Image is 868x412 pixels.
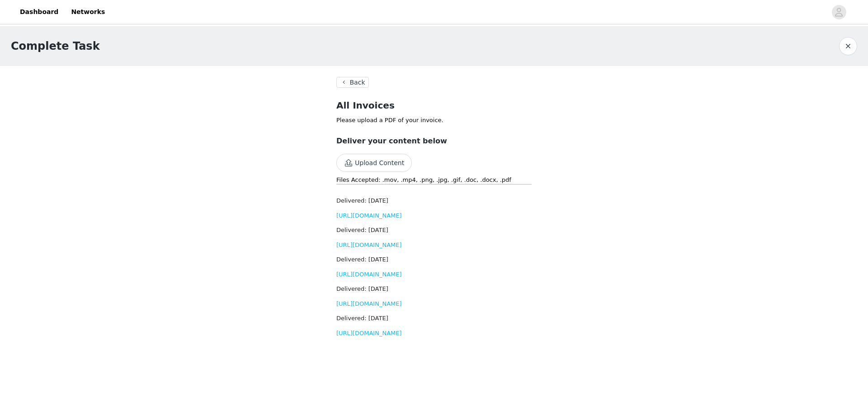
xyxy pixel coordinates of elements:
button: Upload Content [336,154,412,172]
a: Networks [66,2,110,22]
a: [URL][DOMAIN_NAME] [336,271,402,278]
a: [URL][DOMAIN_NAME] [336,242,402,248]
a: Dashboard [14,2,64,22]
h3: Delivered: [DATE] [336,255,532,264]
span: Upload Content [336,160,412,167]
h2: All Invoices [336,99,532,112]
h3: Deliver your content below [336,136,532,147]
h1: Complete Task [11,38,100,54]
h3: Delivered: [DATE] [336,314,532,323]
h3: Delivered: [DATE] [336,284,532,294]
button: Back [336,77,369,88]
p: Files Accepted: .mov, .mp4, .png, .jpg, .gif, .doc, .docx, .pdf [336,175,532,185]
h3: Delivered: [DATE] [336,226,532,235]
a: [URL][DOMAIN_NAME] [336,300,402,307]
a: [URL][DOMAIN_NAME] [336,330,402,336]
h3: Delivered: [DATE] [336,196,532,205]
div: avatar [835,5,843,19]
a: [URL][DOMAIN_NAME] [336,212,402,219]
p: Please upload a PDF of your invoice. [336,116,532,125]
